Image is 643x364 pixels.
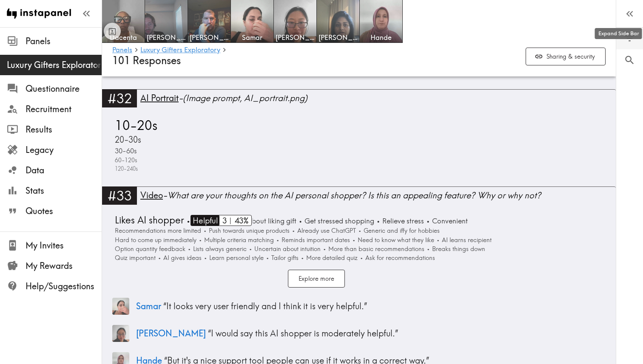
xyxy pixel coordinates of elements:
span: • [377,216,380,225]
a: Panels [112,46,132,54]
p: “ I would say this AI shopper is moderately helpful. ” [136,327,606,339]
span: • [437,236,439,244]
button: Toggle between responses and questions [104,23,121,40]
span: My Invites [26,240,102,251]
span: Worry about liking gift [224,216,296,226]
span: [PERSON_NAME] [276,33,315,42]
span: • [299,216,302,225]
span: • [427,216,430,225]
span: Convenient [430,216,468,226]
span: • [204,227,206,234]
span: [PERSON_NAME] [319,33,358,42]
span: 60-120s [113,156,137,165]
span: 10-20s [113,116,157,134]
span: Get stressed shopping [302,216,374,226]
span: Samar [136,301,161,311]
span: AI learns recipient [440,236,492,245]
span: Learn personal style [207,254,264,262]
span: Breaks things down [430,245,485,254]
a: Panelist thumbnailSamar “It looks very user friendly and I think it is very helpful.” [112,294,606,318]
span: Video [140,190,163,200]
span: • [158,254,161,262]
div: - (Image prompt, AI_portrait.png) [140,92,616,104]
span: Luxury Gifters Exploratory [7,59,102,71]
span: • [220,216,223,225]
span: • [353,236,355,244]
span: 120-240s [113,165,138,173]
span: Recommendations more limited [113,226,201,235]
span: • [204,254,207,262]
span: More than basic recommendations [326,245,424,254]
span: • [188,245,191,253]
span: AI gives ideas [161,254,202,262]
div: - What are your thoughts on the AI personal shopper? Is this an appealing feature? Why or why not? [140,189,616,201]
span: [PERSON_NAME] [147,33,186,42]
span: Helpful [191,215,218,226]
span: Push towards unique products [207,226,290,235]
span: 30-60s [113,146,137,156]
span: Results [26,124,102,135]
span: Stats [26,185,102,197]
span: Data [26,164,102,176]
button: Explore more [288,270,345,288]
span: Legacy [26,144,102,156]
div: Expand Side Bar [595,28,642,39]
span: • [266,254,269,262]
span: [PERSON_NAME] [136,328,206,339]
span: Tailor gifts [269,254,299,262]
span: Dacenta [104,33,143,42]
span: Likes AI shopper [113,214,184,227]
span: Search [624,54,635,66]
span: [PERSON_NAME] [190,33,229,42]
span: Reminds important dates [279,236,350,245]
span: Need to know what they like [356,236,434,245]
span: • [187,215,190,226]
span: Quiz important [113,254,156,262]
a: #32AI Portrait-(Image prompt, AI_portrait.png) [102,89,616,113]
span: Samar [233,33,272,42]
span: Questionnaire [26,83,102,95]
span: • [427,245,430,253]
a: Luxury Gifters Exploratory [140,46,220,54]
span: • [276,236,279,244]
a: #33Video-What are your thoughts on the AI personal shopper? Is this an appealing feature? Why or ... [102,186,616,210]
span: • [199,236,202,244]
span: Relieve stress [380,216,424,226]
p: “ It looks very user friendly and I think it is very helpful. ” [136,300,606,312]
span: • [249,245,252,253]
span: Multiple criteria matching [202,236,274,245]
span: Lists always generic [191,245,247,254]
span: Already use ChatGPT [295,226,356,235]
span: More detailed quiz [304,254,358,262]
span: • [360,254,363,262]
span: Option quantity feedback [113,245,185,254]
span: Quotes [26,205,102,217]
span: Uncertain about intuition [252,245,321,254]
span: Panels [26,35,102,47]
span: Hard to come up immediately [113,236,196,245]
span: Generic and iffy for hobbies [361,226,440,235]
div: #33 [102,186,137,204]
span: • [358,227,361,234]
span: 101 Responses [112,54,181,67]
span: Help/Suggestions [26,280,102,292]
span: AI Portrait [140,93,179,103]
a: Panelist thumbnail[PERSON_NAME] “I would say this AI shopper is moderately helpful.” [112,322,606,345]
span: Recruitment [26,103,102,115]
div: #32 [102,89,137,107]
button: Sharing & security [526,48,606,66]
img: Panelist thumbnail [112,298,129,315]
span: My Rewards [26,260,102,272]
span: 20-30s [113,134,141,146]
span: Hande [361,33,401,42]
span: • [301,254,304,262]
span: Ask for recommendations [363,254,435,262]
button: Search [616,49,643,71]
span: • [292,227,295,234]
img: Panelist thumbnail [112,325,129,342]
span: • [323,245,326,253]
